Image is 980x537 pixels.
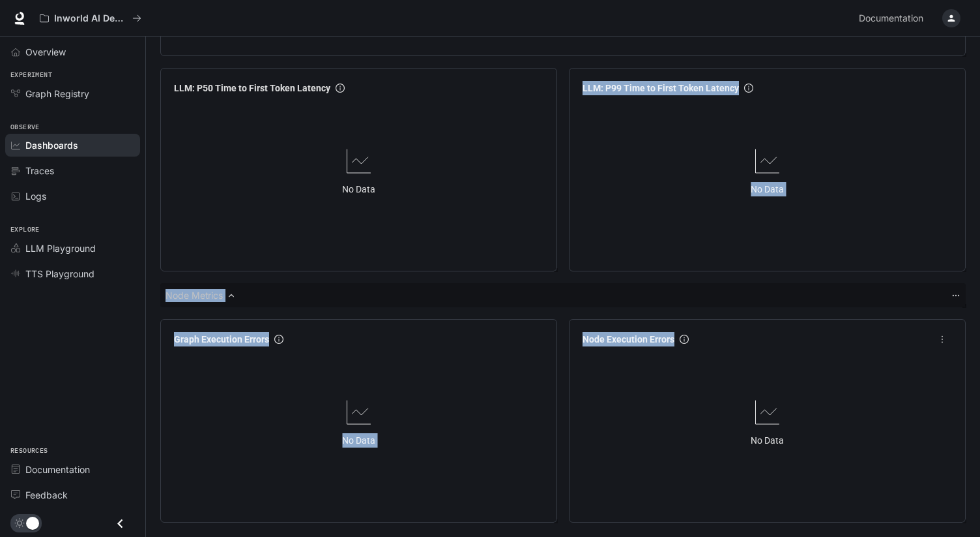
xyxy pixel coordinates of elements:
span: info-circle [680,335,689,344]
span: Documentation [25,463,90,476]
span: Graph Registry [25,87,89,100]
span: info-circle [336,84,345,93]
a: Graph Registry [5,82,140,105]
a: Dashboards [5,134,140,157]
a: Documentation [854,5,933,31]
span: Traces [25,164,54,177]
button: Close drawer [106,510,135,537]
a: Traces [5,159,140,182]
span: Node Execution Errors [583,332,674,346]
button: All workspaces [34,5,147,31]
p: Inworld AI Demos [54,13,127,24]
article: No Data [751,182,784,196]
span: info-circle [274,335,283,344]
span: Feedback [25,488,68,502]
span: TTS Playground [25,267,94,281]
article: No Data [342,182,375,196]
span: Logs [25,189,46,203]
article: No Data [342,433,375,448]
span: LLM: P50 Time to First Token Latency [174,81,330,95]
a: LLM Playground [5,237,140,260]
article: No Data [751,433,784,448]
span: Dark mode toggle [26,515,39,530]
a: Overview [5,40,140,63]
span: Node Metrics [166,289,223,302]
a: Feedback [5,483,140,506]
a: Documentation [5,458,140,481]
span: Overview [25,45,66,59]
span: LLM Playground [25,241,96,255]
span: Documentation [859,10,923,27]
span: info-circle [744,84,753,93]
span: LLM: P99 Time to First Token Latency [583,81,739,95]
span: Graph Execution Errors [174,332,269,346]
span: more [932,330,952,349]
a: Logs [5,185,140,207]
span: Dashboards [25,138,78,152]
a: TTS Playground [5,262,140,285]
